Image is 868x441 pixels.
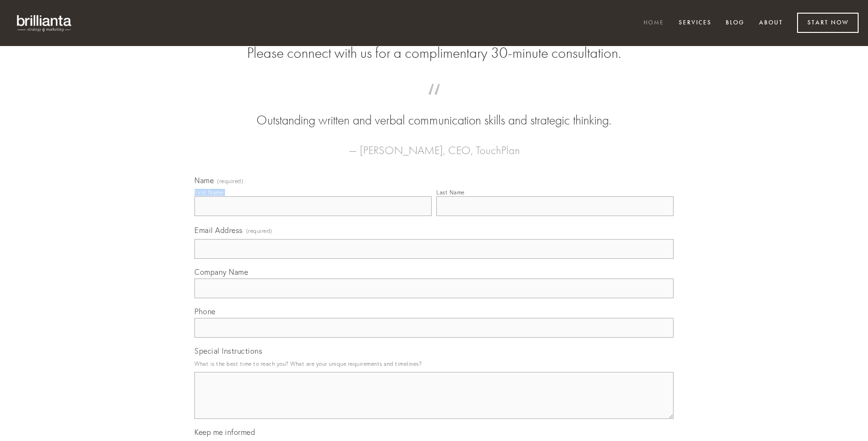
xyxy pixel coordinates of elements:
[637,15,670,31] a: Home
[436,189,465,196] div: Last Name
[194,307,216,316] span: Phone
[194,225,243,235] span: Email Address
[194,357,674,370] p: What is the best time to reach you? What are your unique requirements and timelines?
[194,176,214,185] span: Name
[753,15,789,31] a: About
[194,189,223,196] div: First Name
[246,224,272,237] span: (required)
[797,13,859,33] a: Start Now
[209,130,659,160] figcaption: — [PERSON_NAME], CEO, TouchPlan
[673,15,718,31] a: Services
[194,346,262,356] span: Special Instructions
[194,267,248,277] span: Company Name
[209,93,659,130] blockquote: Outstanding written and verbal communication skills and strategic thinking.
[9,9,80,37] img: brillianta - research, strategy, marketing
[194,427,255,437] span: Keep me informed
[217,178,243,184] span: (required)
[194,44,674,62] h2: Please connect with us for a complimentary 30-minute consultation.
[720,15,751,31] a: Blog
[209,93,659,111] span: “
